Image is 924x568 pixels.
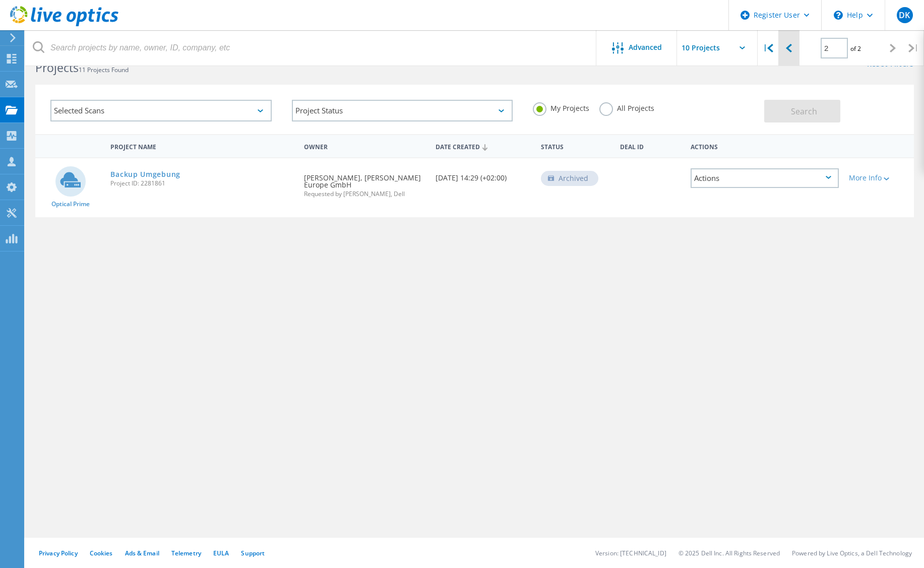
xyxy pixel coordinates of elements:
a: Live Optics Dashboard [10,21,118,28]
div: Selected Scans [50,100,272,121]
a: Support [241,549,265,557]
div: Actions [691,168,839,188]
span: Search [791,106,817,117]
div: More Info [849,174,909,181]
li: Powered by Live Optics, a Dell Technology [792,549,912,557]
a: Privacy Policy [39,549,78,557]
a: Telemetry [171,549,201,557]
div: [PERSON_NAME], [PERSON_NAME] Europe GmbH [299,158,430,207]
label: All Projects [599,102,654,112]
div: | [903,30,924,66]
a: EULA [213,549,229,557]
button: Search [764,100,840,122]
div: Archived [541,171,598,186]
div: Status [536,137,615,155]
div: Date Created [430,137,536,156]
li: © 2025 Dell Inc. All Rights Reserved [679,549,780,557]
span: 11 Projects Found [79,66,129,74]
div: Project Name [105,137,298,155]
svg: \n [834,11,843,20]
li: Version: [TECHNICAL_ID] [595,549,666,557]
span: Advanced [629,44,662,51]
a: Ads & Email [125,549,159,557]
div: Deal Id [615,137,685,155]
span: Requested by [PERSON_NAME], Dell [304,191,425,197]
div: Project Status [292,100,513,121]
span: DK [899,11,910,19]
input: Search projects by name, owner, ID, company, etc [25,30,597,66]
div: Actions [686,137,844,155]
a: Cookies [90,549,113,557]
label: My Projects [533,102,589,112]
div: | [758,30,778,66]
a: Backup Umgebung [110,171,180,178]
div: Owner [299,137,430,155]
span: Optical Prime [51,201,90,207]
span: Project ID: 2281861 [110,180,293,186]
div: [DATE] 14:29 (+02:00) [430,158,536,192]
span: of 2 [850,44,861,53]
